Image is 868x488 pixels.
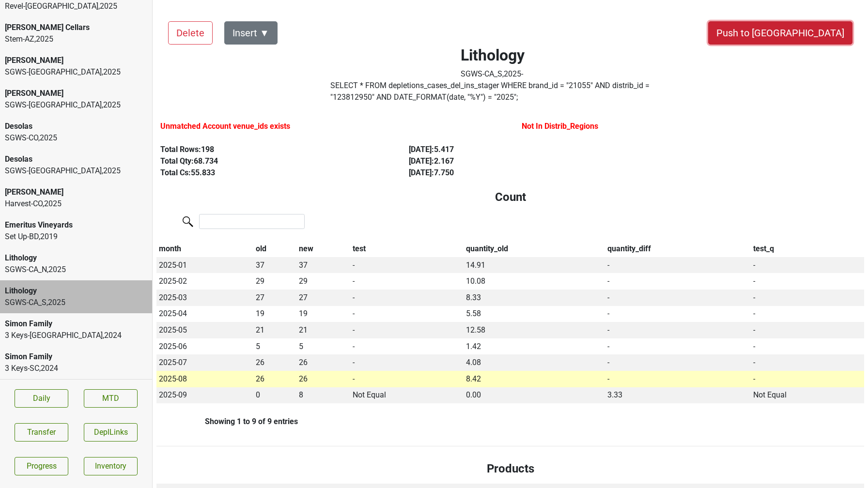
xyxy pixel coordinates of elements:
div: Revel-[GEOGRAPHIC_DATA] , 2025 [5,0,147,12]
div: SGWS-CA_N , 2025 [5,264,147,275]
td: 2025-05 [156,322,254,338]
td: - [751,371,864,387]
td: 2025-06 [156,338,254,355]
td: - [605,257,751,274]
td: 2025-03 [156,290,254,306]
td: - [350,290,464,306]
td: - [751,290,864,306]
td: 2025-04 [156,306,254,322]
div: [DATE] : 2.167 [409,155,635,167]
div: [PERSON_NAME] [5,88,147,99]
td: - [605,371,751,387]
td: 2025-01 [156,257,254,274]
td: - [350,371,464,387]
td: - [350,273,464,290]
td: 29 [296,273,350,290]
button: Push to [GEOGRAPHIC_DATA] [708,21,852,45]
td: 29 [254,273,297,290]
label: Unmatched Account venue_ids exists [160,121,290,132]
div: Set Up-BD , 2019 [5,231,147,243]
td: - [350,338,464,355]
td: 3.33 [605,387,751,404]
td: 2025-08 [156,371,254,387]
button: DeplLinks [84,423,138,442]
div: [PERSON_NAME] [5,186,147,198]
td: - [751,257,864,274]
td: 8 [296,387,350,404]
button: Insert ▼ [224,21,278,45]
td: - [751,306,864,322]
td: 26 [296,371,350,387]
h2: Lithology [461,46,525,64]
div: Stem-AZ , 2025 [5,33,147,45]
a: Progress [15,457,68,475]
td: 19 [254,306,297,322]
div: Total Rows: 198 [160,144,387,155]
td: Not Equal [751,387,864,404]
label: Not In Distrib_Regions [522,121,598,132]
th: new: activate to sort column ascending [296,241,350,257]
div: Showing 1 to 9 of 9 entries [156,417,298,426]
td: 26 [254,371,297,387]
td: - [605,338,751,355]
td: - [605,273,751,290]
td: 26 [254,354,297,371]
td: - [605,306,751,322]
th: test_q: activate to sort column ascending [751,241,864,257]
td: - [605,290,751,306]
td: 8.42 [464,371,605,387]
td: - [751,338,864,355]
button: Transfer [15,423,68,442]
th: month: activate to sort column descending [156,241,254,257]
th: quantity_diff: activate to sort column ascending [605,241,751,257]
div: SGWS-[GEOGRAPHIC_DATA] , 2025 [5,165,147,177]
div: Simon Family [5,318,147,330]
div: 3 Keys-SC , 2024 [5,363,147,374]
td: 5 [296,338,350,355]
div: Lithology [5,285,147,297]
td: 37 [296,257,350,274]
td: 5.58 [464,306,605,322]
td: 0.00 [464,387,605,404]
th: test: activate to sort column ascending [350,241,464,257]
div: Harvest-CO , 2025 [5,198,147,210]
td: 27 [254,290,297,306]
div: Lithology [5,252,147,264]
a: Inventory [84,457,138,475]
td: - [350,354,464,371]
div: SGWS-[GEOGRAPHIC_DATA] , 2025 [5,99,147,111]
div: 3 Keys-[GEOGRAPHIC_DATA] , 2024 [5,330,147,341]
div: Total Cs: 55.833 [160,167,387,179]
td: 2025-09 [156,387,254,404]
td: - [751,354,864,371]
div: [DATE] : 5.417 [409,144,635,155]
td: 37 [254,257,297,274]
td: 19 [296,306,350,322]
td: 10.08 [464,273,605,290]
h4: Products [164,462,856,476]
td: 0 [254,387,297,404]
div: Total Qty: 68.734 [160,155,387,167]
td: - [605,354,751,371]
td: - [350,306,464,322]
th: old: activate to sort column ascending [254,241,297,257]
div: Emeritus Vineyards [5,219,147,231]
h4: Count [164,190,856,204]
td: 14.91 [464,257,605,274]
div: SGWS-CA_S , 2025 [5,297,147,308]
td: - [350,257,464,274]
div: Desolas [5,153,147,165]
td: 1.42 [464,338,605,355]
th: quantity_old: activate to sort column ascending [464,241,605,257]
td: 8.33 [464,290,605,306]
td: - [350,322,464,338]
td: 26 [296,354,350,371]
td: 12.58 [464,322,605,338]
a: Daily [15,389,68,408]
td: 2025-07 [156,354,254,371]
div: SGWS-CO , 2025 [5,132,147,144]
td: - [751,273,864,290]
td: 27 [296,290,350,306]
td: 5 [254,338,297,355]
a: MTD [84,389,138,408]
